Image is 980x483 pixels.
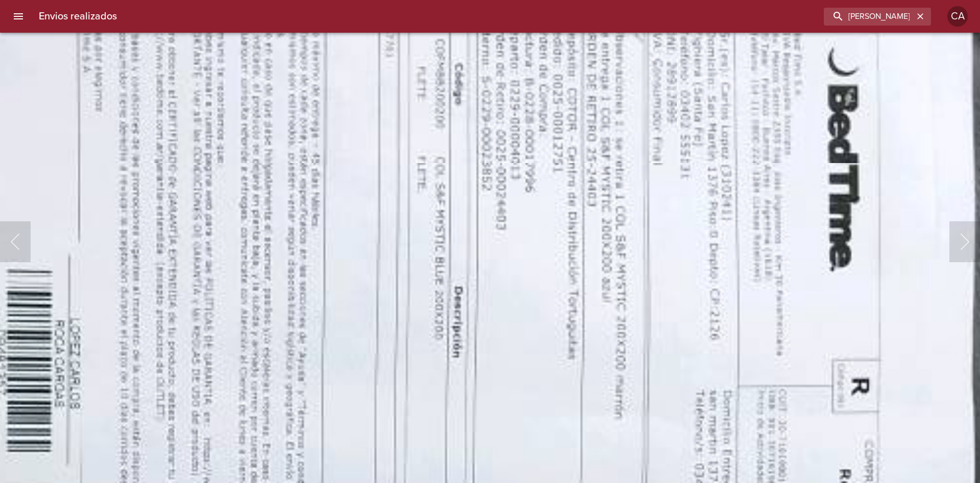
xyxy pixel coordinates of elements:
button: Siguiente [949,221,980,262]
h6: Envios realizados [39,8,117,25]
button: menu [6,4,31,29]
div: CA [947,6,968,27]
div: Abrir información de usuario [947,6,968,27]
input: buscar [824,8,914,26]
